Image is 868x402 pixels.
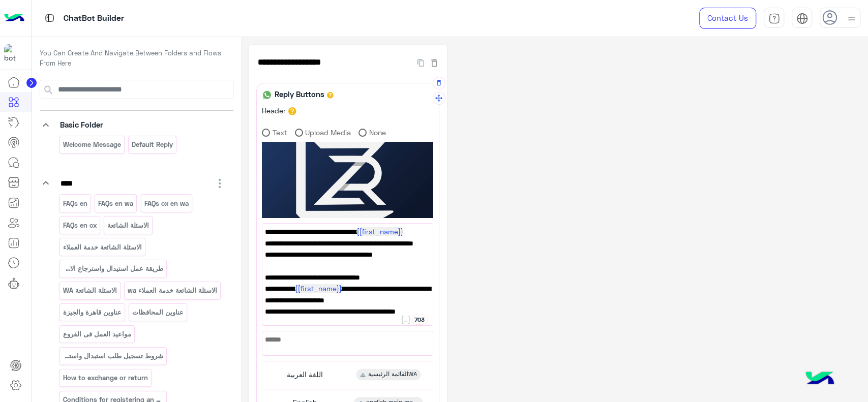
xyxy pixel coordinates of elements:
[265,260,430,271] span: يرجى اختيار اللغة التي تفضلها للاستمرار.
[265,295,430,318] span: I am your virtual assistant, and I hope you have a great experience on our platform 🤖
[62,263,164,274] p: طريقة عمل استيدال واسترجاع الاونلاين
[4,44,22,63] img: 919860931428189
[287,370,323,379] span: اللغة العربية
[40,48,233,68] p: You Can Create And Navigate Between Folders and Flows From Here
[845,12,858,25] img: profile
[4,8,24,29] img: Logo
[265,238,430,261] span: أنا مساعدك الافتراضي وأتمنى لك تجربة ممتعة على منصتنا 🤖
[43,12,56,24] img: tab
[62,139,122,150] p: Welcome Message
[62,372,148,384] p: How to exchange or return
[265,283,430,294] span: Welcome to Cizaro 👋
[699,8,756,29] a: Contact Us
[40,119,52,131] i: keyboard_arrow_down
[107,220,150,231] p: الاسئلة الشائعة
[412,56,429,68] button: Duplicate Flow
[62,306,122,318] p: عناوين قاهرة والجيزة
[64,12,124,25] p: ChatBot Builder
[764,8,784,29] a: tab
[98,198,134,209] p: FAQs en wa
[358,127,386,138] label: None
[127,285,218,296] p: الاسئلة الشائعة خدمة العملاء wa
[143,198,189,209] p: FAQs cx en wa
[131,139,174,150] p: Default reply
[62,220,97,231] p: FAQs en cx
[62,285,117,296] p: الاسئلة الشائعة WA
[265,317,430,340] span: Please choose your preferred language to continue.
[295,127,351,138] label: Upload Media
[62,241,142,253] p: الاسئلة الشائعة خدمة العملاء
[262,127,287,138] label: Text
[768,13,780,24] img: tab
[262,105,286,116] label: Header
[356,369,421,380] div: القائمة الرئيسيةWA
[272,89,327,99] h6: Reply Buttons
[433,92,445,105] button: Drag
[411,315,428,325] div: 703
[62,350,164,362] p: شروط تسجيل طلب استبدال واسترجاع؟
[60,120,103,129] span: Basic Folder
[400,315,411,325] button: Add user attribute
[40,177,52,189] i: keyboard_arrow_down
[368,370,417,379] span: القائمة الرئيسيةWA
[429,56,439,68] button: Delete Flow
[295,284,342,293] span: {{first_name}}
[62,328,132,340] p: مواعيد العمل فى الفروع
[796,13,808,24] img: tab
[265,226,430,237] span: مرحباً بك في Cizaro 👋
[802,361,837,397] img: hulul-logo.png
[433,77,445,89] button: Delete Message
[132,306,185,318] p: عناوين المحافظات
[356,227,403,236] span: {{first_name}}
[62,198,88,209] p: FAQs en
